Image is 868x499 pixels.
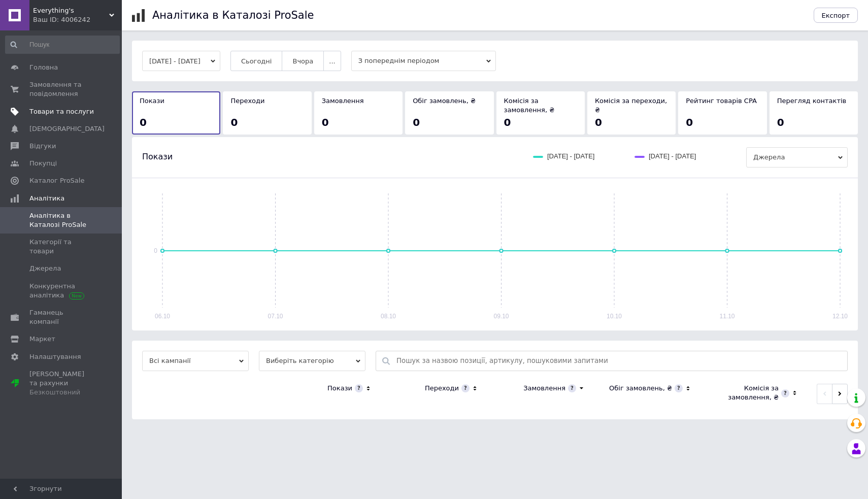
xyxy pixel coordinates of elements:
span: 0 [230,116,238,128]
span: Налаштування [29,352,81,361]
button: Сьогодні [230,51,283,71]
span: Обіг замовлень, ₴ [413,97,476,105]
span: Покази [140,97,164,105]
span: Покази [142,151,173,162]
span: Конкурентна аналітика [29,282,94,300]
div: Переходи [425,384,459,393]
span: Переходи [230,97,264,105]
span: Комісія за замовлення, ₴ [504,97,555,114]
span: Гаманець компанії [29,308,94,326]
text: 09.10 [493,313,509,320]
span: Відгуки [29,142,56,151]
span: Покупці [29,159,57,168]
input: Пошук [5,36,120,54]
span: 0 [413,116,420,128]
span: Експорт [822,12,850,19]
span: ... [329,57,335,65]
span: Всі кампанії [142,351,249,371]
span: Рейтинг товарiв CPA [686,97,757,105]
span: 0 [140,116,147,128]
span: 0 [777,116,784,128]
span: Аналітика [29,194,64,203]
span: Виберіть категорію [259,351,365,371]
span: Перегляд контактів [777,97,847,105]
button: Експорт [814,8,858,23]
text: 12.10 [832,313,848,320]
span: Джерела [29,264,61,273]
h1: Аналітика в Каталозі ProSale [152,9,314,21]
span: Каталог ProSale [29,176,84,185]
div: Ваш ID: 4006242 [33,15,122,24]
text: 08.10 [381,313,396,320]
span: Замовлення та повідомлення [29,80,94,98]
button: Вчора [282,51,324,71]
span: Вчора [292,57,313,65]
button: [DATE] - [DATE] [142,51,220,71]
span: Сьогодні [241,57,272,65]
div: Комісія за замовлення, ₴ [711,384,779,402]
span: Аналітика в Каталозі ProSale [29,211,94,229]
span: Товари та послуги [29,107,94,116]
span: Головна [29,63,58,72]
span: 0 [504,116,511,128]
text: 0 [154,247,157,254]
span: [PERSON_NAME] та рахунки [29,370,94,397]
div: Безкоштовний [29,388,94,397]
span: З попереднім періодом [351,51,496,71]
text: 07.10 [268,313,283,320]
span: Категорії та товари [29,238,94,256]
span: Джерела [746,147,848,168]
span: 0 [686,116,693,128]
span: Everything's [33,6,109,15]
span: 0 [322,116,329,128]
input: Пошук за назвою позиції, артикулу, пошуковими запитами [396,351,842,371]
div: Покази [327,384,352,393]
span: 0 [595,116,602,128]
text: 11.10 [719,313,735,320]
span: [DEMOGRAPHIC_DATA] [29,124,105,134]
div: Обіг замовлень, ₴ [609,384,672,393]
span: Маркет [29,335,55,344]
span: Замовлення [322,97,364,105]
text: 10.10 [607,313,622,320]
span: Комісія за переходи, ₴ [595,97,667,114]
text: 06.10 [155,313,170,320]
div: Замовлення [523,384,565,393]
button: ... [323,51,341,71]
